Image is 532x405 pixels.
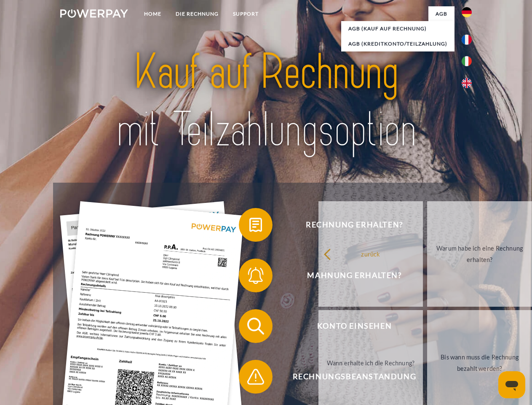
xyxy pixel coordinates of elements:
a: AGB (Kreditkonto/Teilzahlung) [341,36,454,51]
img: qb_bell.svg [245,265,266,286]
button: Rechnung erhalten? [239,208,458,242]
img: en [462,78,472,88]
img: it [462,56,472,66]
img: title-powerpay_de.svg [80,40,452,162]
img: de [462,7,472,17]
a: DIE RECHNUNG [168,6,226,22]
button: Mahnung erhalten? [239,259,458,292]
iframe: Schaltfläche zum Öffnen des Messaging-Fensters [498,371,525,398]
img: qb_bill.svg [245,214,266,235]
button: Konto einsehen [239,309,458,343]
div: Warum habe ich eine Rechnung erhalten? [432,243,527,265]
img: logo-powerpay-white.svg [60,9,128,18]
div: Bis wann muss die Rechnung bezahlt werden? [432,351,527,374]
button: Rechnungsbeanstandung [239,360,458,394]
a: AGB (Kauf auf Rechnung) [341,21,454,36]
img: qb_search.svg [245,316,266,337]
img: qb_warning.svg [245,366,266,387]
a: SUPPORT [226,6,266,22]
div: Wann erhalte ich die Rechnung? [323,357,418,368]
div: zurück [323,248,418,259]
a: Home [137,6,168,22]
img: fr [462,35,472,45]
a: agb [428,6,454,22]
